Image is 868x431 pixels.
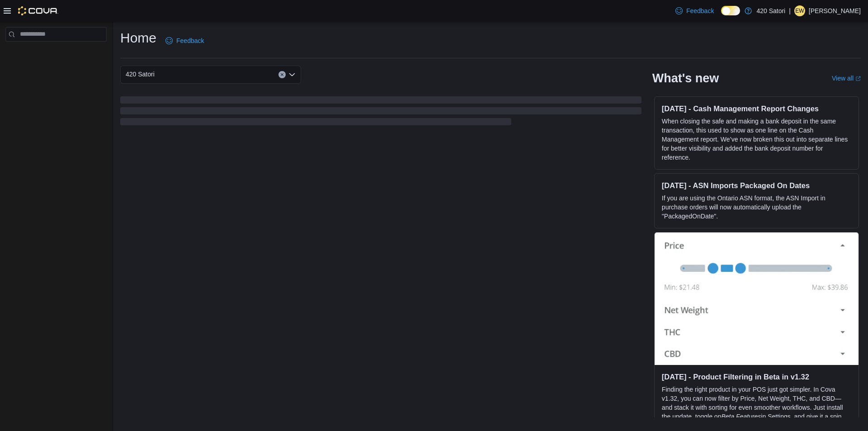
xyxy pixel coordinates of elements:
[120,29,156,47] h1: Home
[278,71,286,78] button: Clear input
[662,385,851,430] p: Finding the right product in your POS just got simpler. In Cova v1.32, you can now filter by Pric...
[672,2,717,20] a: Feedback
[686,6,714,15] span: Feedback
[126,69,155,80] span: 420 Satori
[652,71,719,85] h2: What's new
[795,5,804,16] span: EW
[662,117,851,162] p: When closing the safe and making a bank deposit in the same transaction, this used to show as one...
[662,104,851,113] h3: [DATE] - Cash Management Report Changes
[662,194,851,221] p: If you are using the Ontario ASN format, the ASN Import in purchase orders will now automatically...
[288,71,296,78] button: Open list of options
[662,181,851,190] h3: [DATE] - ASN Imports Packaged On Dates
[662,372,851,381] h3: [DATE] - Product Filtering in Beta in v1.32
[721,6,740,15] input: Dark Mode
[721,15,722,16] span: Dark Mode
[855,76,861,81] svg: External link
[721,413,761,420] em: Beta Features
[789,5,791,16] p: |
[120,98,642,127] span: Loading
[18,6,58,15] img: Cova
[5,43,107,65] nav: Complex example
[794,5,805,16] div: Elizabeth Wall
[176,36,204,45] span: Feedback
[832,75,861,82] a: View allExternal link
[162,32,208,50] a: Feedback
[756,5,785,16] p: 420 Satori
[809,5,861,16] p: [PERSON_NAME]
